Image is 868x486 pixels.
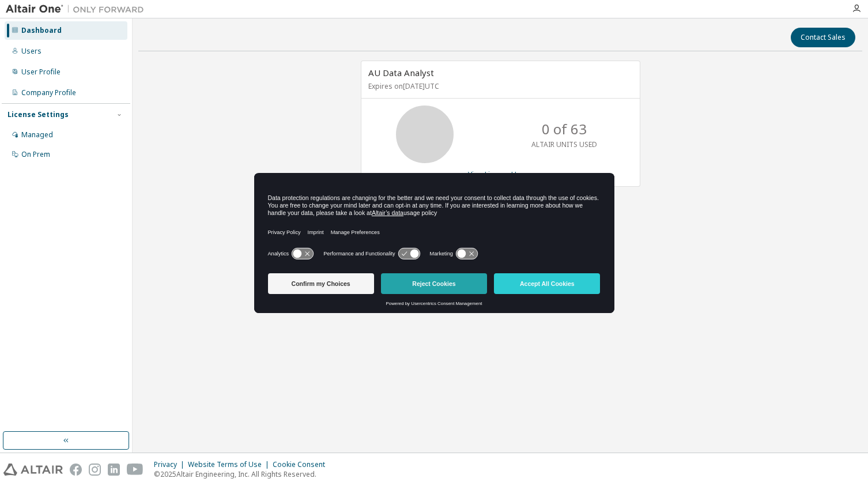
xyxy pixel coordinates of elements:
[368,67,434,78] span: AU Data Analyst
[188,460,273,469] div: Website Terms of Use
[21,47,41,56] div: Users
[21,150,50,159] div: On Prem
[70,464,82,476] img: facebook.svg
[6,3,150,15] img: Altair One
[108,464,120,476] img: linkedin.svg
[21,88,76,97] div: Company Profile
[154,460,188,469] div: Privacy
[542,119,587,139] p: 0 of 63
[21,67,61,77] div: User Profile
[7,110,69,119] div: License Settings
[154,469,332,479] p: © 2025 Altair Engineering, Inc. All Rights Reserved.
[21,130,53,140] div: Managed
[531,140,597,149] p: ALTAIR UNITS USED
[3,464,63,476] img: altair_logo.svg
[468,169,533,179] a: View License Usage
[127,464,144,476] img: youtube.svg
[368,81,630,91] p: Expires on [DATE] UTC
[273,460,332,469] div: Cookie Consent
[791,28,855,47] button: Contact Sales
[21,26,62,35] div: Dashboard
[89,464,101,476] img: instagram.svg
